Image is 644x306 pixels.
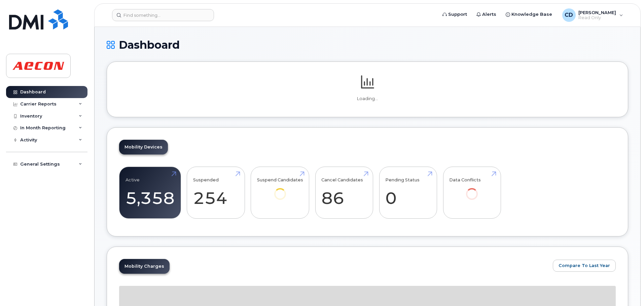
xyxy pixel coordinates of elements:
span: Compare To Last Year [559,262,610,269]
button: Compare To Last Year [553,260,616,272]
a: Pending Status 0 [385,171,431,215]
a: Cancel Candidates 86 [321,171,367,215]
h1: Dashboard [107,39,628,51]
a: Mobility Devices [119,140,168,155]
a: Data Conflicts [449,171,495,209]
a: Suspended 254 [193,171,239,215]
a: Active 5,358 [126,171,175,215]
a: Mobility Charges [119,259,170,274]
a: Suspend Candidates [257,171,303,209]
p: Loading... [119,96,616,102]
